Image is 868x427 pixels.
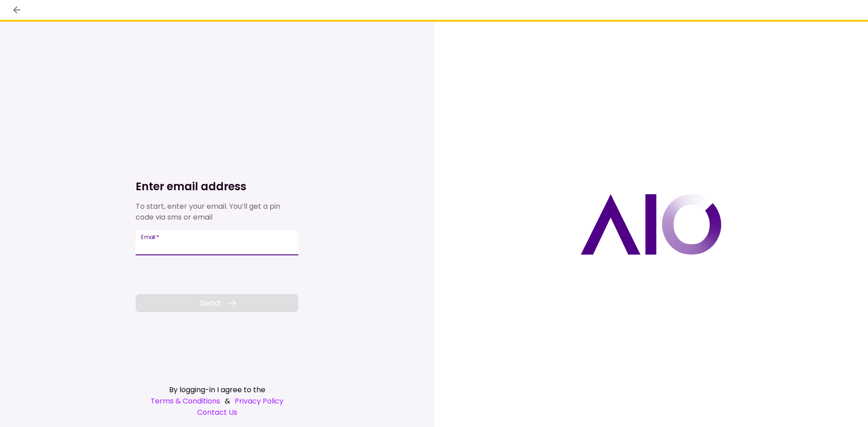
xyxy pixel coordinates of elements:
[200,297,220,309] span: Send
[136,407,298,418] a: Contact Us
[136,384,298,395] div: By logging-in I agree to the
[141,233,159,241] label: Email
[235,395,283,407] a: Privacy Policy
[151,395,220,407] a: Terms & Conditions
[136,179,298,194] h1: Enter email address
[9,2,24,18] button: back
[136,395,298,407] div: &
[136,294,298,312] button: Send
[136,201,298,223] div: To start, enter your email. You’ll get a pin code via sms or email
[580,194,722,255] img: AIO logo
